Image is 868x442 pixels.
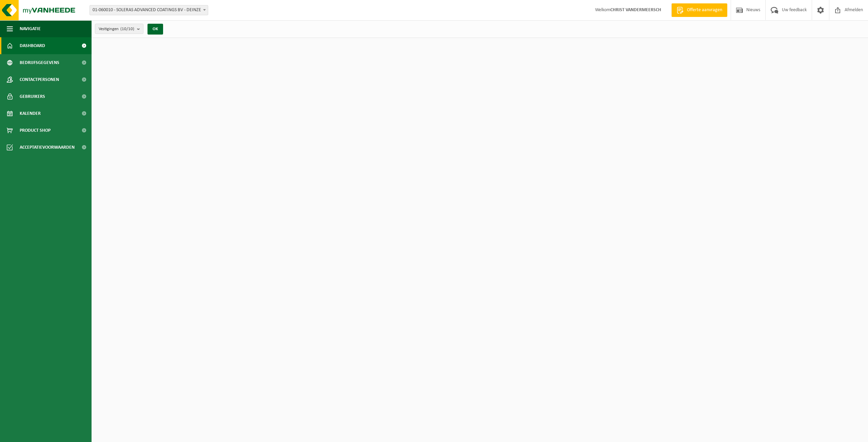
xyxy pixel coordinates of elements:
count: (10/10) [120,27,134,31]
span: 01-060010 - SOLERAS ADVANCED COATINGS BV - DEINZE [90,5,208,15]
span: Navigatie [20,20,41,37]
button: Vestigingen(10/10) [95,24,143,34]
span: Offerte aanvragen [685,7,724,14]
span: 01-060010 - SOLERAS ADVANCED COATINGS BV - DEINZE [90,5,208,15]
span: Acceptatievoorwaarden [20,139,75,156]
span: Product Shop [20,122,51,139]
span: Kalender [20,105,41,122]
span: Bedrijfsgegevens [20,54,59,71]
span: Vestigingen [99,24,134,34]
a: Offerte aanvragen [671,3,727,17]
strong: CHRIST VANDERMEERSCH [610,7,661,13]
span: Dashboard [20,37,45,54]
button: OK [147,24,163,35]
span: Contactpersonen [20,71,59,88]
span: Gebruikers [20,88,45,105]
